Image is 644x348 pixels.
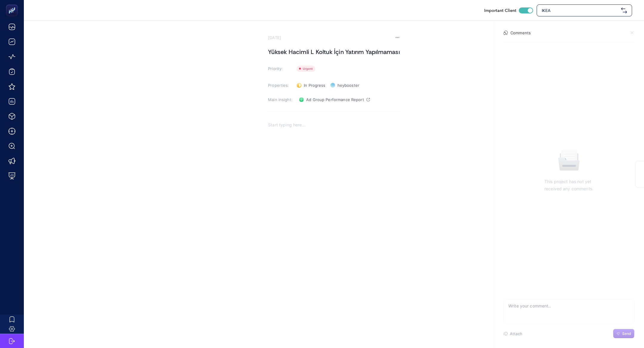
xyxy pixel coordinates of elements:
span: Send [622,331,631,336]
h3: Properties: [268,83,293,88]
span: Important Client [484,7,516,13]
a: Ad Group Performance Report [297,95,372,104]
span: IKEA [542,7,619,13]
h3: Main insight: [268,97,293,102]
span: heybooster [338,83,359,88]
p: This project has not yet received any comments. [544,178,593,192]
span: Ad Group Performance Report [306,97,364,102]
time: [DATE] [268,35,281,40]
div: Rich Text Editor. Editing area: main [268,117,400,237]
img: svg%3e [621,7,627,13]
span: Attach [510,331,522,336]
h4: Comments [510,30,531,35]
button: Send [613,329,634,338]
span: In Progress [304,83,325,88]
h3: Priority: [268,66,293,71]
h1: Yüksek Hacimli L Koltuk İçin Yatırım Yapılmaması [268,47,400,57]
